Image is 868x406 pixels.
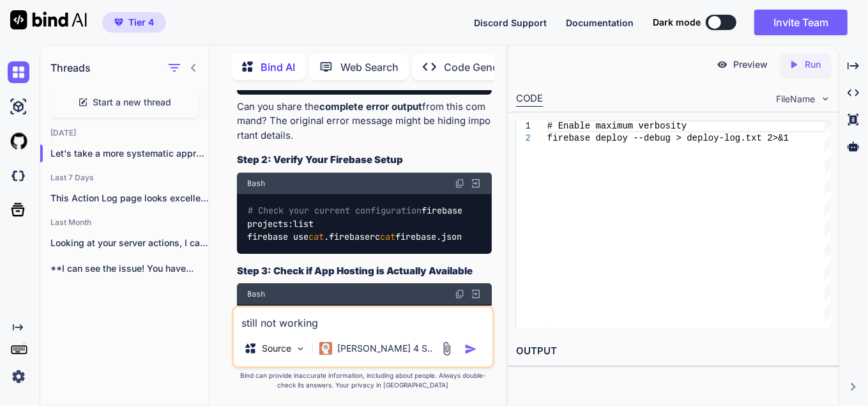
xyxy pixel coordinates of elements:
button: Discord Support [474,16,547,29]
span: Dark mode [653,16,701,29]
img: attachment [439,341,454,356]
span: FileName [776,93,815,105]
img: Pick Models [295,343,306,354]
p: Can you share the from this command? The original error message might be hiding important details. [237,100,492,143]
p: Source [262,342,291,355]
span: Discord Support [474,17,547,28]
code: firebase projects:list firebase use .firebaserc firebase.json [247,204,468,244]
button: premiumTier 4 [102,12,166,33]
img: preview [717,59,728,70]
span: Start a new thread [93,96,172,109]
img: githubLight [8,130,29,152]
h1: Threads [50,60,91,75]
strong: Step 3: Check if App Hosting is Actually Available [237,265,473,277]
p: [PERSON_NAME] 4 S.. [337,342,432,355]
h2: Last Month [40,217,209,228]
p: Run [805,58,821,71]
span: cat [380,231,395,242]
h2: OUTPUT [508,336,839,366]
div: CODE [516,91,543,107]
strong: complete error output [319,100,422,113]
img: icon [464,343,477,355]
span: # Check your current configuration [248,205,422,217]
span: Bash [247,289,265,299]
img: darkCloudIdeIcon [8,165,29,187]
p: **I can see the issue! You have... [50,262,209,275]
p: Preview [733,58,768,71]
span: cat [308,231,324,242]
h2: [DATE] [40,128,209,138]
button: Invite Team [754,10,848,35]
img: Bind AI [10,10,87,29]
div: 1 [516,120,531,132]
p: Code Generator [444,59,521,75]
p: Looking at your server actions, I can... [50,237,209,249]
span: firebase deploy --debug > deploy-log.txt 2>&1 [547,133,789,143]
span: # Enable maximum verbosity [547,121,687,131]
p: Bind can provide inaccurate information, including about people. Always double-check its answers.... [232,371,494,390]
p: Bind AI [261,59,295,75]
p: Web Search [340,59,399,75]
span: Bash [247,178,265,189]
img: ai-studio [8,96,29,118]
img: settings [8,366,29,387]
img: copy [455,289,465,299]
span: Tier 4 [128,16,154,29]
img: chevron down [820,93,831,104]
img: copy [455,178,465,189]
img: chat [8,61,29,83]
span: Documentation [566,17,634,28]
strong: Step 2: Verify Your Firebase Setup [237,153,403,166]
button: Documentation [566,16,634,29]
img: Open in Browser [470,288,482,300]
img: premium [114,19,123,26]
div: 2 [516,132,531,144]
img: Claude 4 Sonnet [319,342,332,355]
p: Let's take a more systematic approach to... [50,147,209,160]
h2: Last 7 Days [40,173,209,183]
p: This Action Log page looks excellent! It's... [50,192,209,205]
img: Open in Browser [470,178,482,189]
